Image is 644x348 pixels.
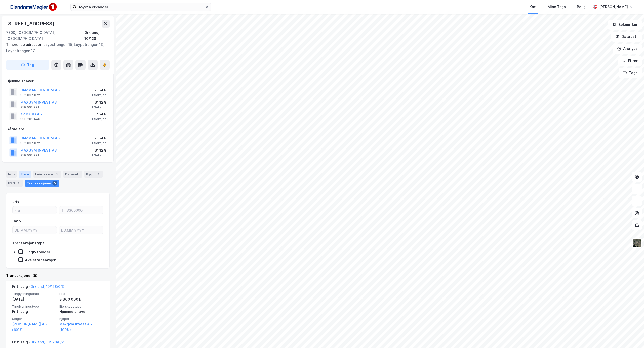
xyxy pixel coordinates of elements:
div: 7300, [GEOGRAPHIC_DATA], [GEOGRAPHIC_DATA] [6,30,84,42]
span: Eierskapstype [59,304,104,309]
div: 1 Seksjon [92,105,106,109]
a: [PERSON_NAME] AS (100%) [12,321,56,333]
div: 919 062 991 [20,105,39,109]
div: 952 037 072 [20,93,40,97]
div: 31.12% [92,99,106,105]
button: Datasett [611,32,642,42]
div: Tinglysninger [25,250,50,254]
div: Aksjetransaksjon [25,258,56,262]
input: Til 3300000 [59,206,103,214]
div: Gårdeiere [6,126,109,132]
div: Transaksjoner [25,180,59,187]
div: Datasett [63,171,82,178]
div: 1 Seksjon [92,93,106,97]
div: Hjemmelshaver [59,309,104,315]
button: Analyse [613,44,642,54]
input: DD.MM.YYYY [13,226,57,234]
div: Dato [12,218,21,224]
div: 1 Seksjon [92,117,106,121]
button: Tag [6,60,49,70]
div: [STREET_ADDRESS] [6,20,55,28]
div: 1 Seksjon [92,153,106,157]
button: Tags [619,68,642,78]
span: Kjøper [59,317,104,321]
div: 1 [16,181,21,186]
a: Orkland, 10/128/0/3 [30,284,64,289]
span: Tilhørende adresser: [6,42,43,47]
div: 952 037 072 [20,141,40,145]
div: ESG [6,180,23,187]
div: 998 201 446 [20,117,40,121]
div: Bolig [577,4,586,10]
span: Tinglysningstype [12,304,56,309]
div: Pris [12,199,19,205]
div: 2 [96,172,101,177]
div: Eiere [19,171,31,178]
span: Pris [59,292,104,296]
div: Kart [530,4,537,10]
div: [DATE] [12,296,56,302]
div: Fritt salg - [12,339,64,347]
input: Søk på adresse, matrikkel, gårdeiere, leietakere eller personer [77,3,205,11]
a: Maxgym Invest AS (100%) [59,321,104,333]
div: Transaksjonstype [12,240,45,246]
div: Bygg [84,171,103,178]
div: 919 062 991 [20,153,39,157]
input: Fra [13,206,57,214]
div: Orkland, 10/128 [84,30,110,42]
span: Tinglysningsdato [12,292,56,296]
div: [PERSON_NAME] [599,4,628,10]
img: F4PB6Px+NJ5v8B7XTbfpPpyloAAAAASUVORK5CYII= [8,1,58,13]
img: 9k= [632,238,642,248]
span: Selger [12,317,56,321]
div: Løypstrengen 15, Løypstrengen 13, Løypstrengen 17 [6,42,106,54]
div: Leietakere [33,171,61,178]
div: Fritt salg - [12,284,64,292]
div: Transaksjoner (5) [6,273,110,279]
div: 61.34% [92,87,106,93]
div: 61.34% [92,135,106,141]
div: Info [6,171,17,178]
div: Mine Tags [548,4,566,10]
input: DD.MM.YYYY [59,226,103,234]
div: Hjemmelshaver [6,78,109,84]
div: 31.12% [92,147,106,153]
button: Bokmerker [608,20,642,30]
div: 3 300 000 kr [59,296,104,302]
div: 1 Seksjon [92,141,106,145]
div: 5 [52,181,57,186]
iframe: Chat Widget [619,324,644,348]
div: 7.54% [92,111,106,117]
button: Filter [618,56,642,66]
div: 3 [54,172,59,177]
a: Orkland, 10/128/0/2 [30,340,64,344]
div: Fritt salg [12,309,56,315]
